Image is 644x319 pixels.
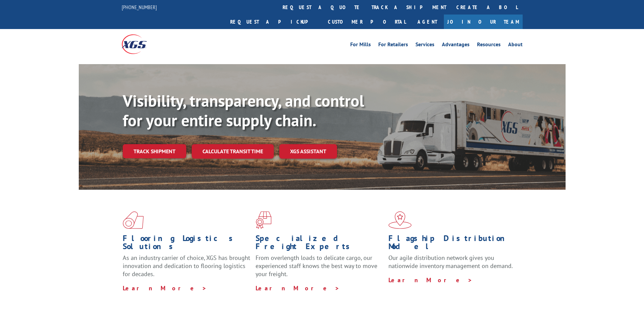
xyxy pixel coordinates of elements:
a: Join Our Team [444,15,523,29]
a: Request a pickup [225,15,323,29]
a: Resources [477,42,501,49]
img: xgs-icon-flagship-distribution-model-red [388,211,412,229]
a: For Retailers [378,42,408,49]
span: Our agile distribution network gives you nationwide inventory management on demand. [388,254,513,270]
a: Services [415,42,434,49]
a: Calculate transit time [192,144,274,159]
p: From overlength loads to delicate cargo, our experienced staff knows the best way to move your fr... [256,254,383,284]
img: xgs-icon-total-supply-chain-intelligence-red [123,211,144,229]
b: Visibility, transparency, and control for your entire supply chain. [123,90,364,131]
h1: Specialized Freight Experts [256,234,383,254]
a: [PHONE_NUMBER] [122,4,157,10]
a: Track shipment [123,144,186,158]
h1: Flooring Logistics Solutions [123,234,251,254]
a: Learn More > [123,284,207,292]
a: Advantages [442,42,470,49]
a: About [508,42,523,49]
a: For Mills [350,42,371,49]
a: Customer Portal [323,15,411,29]
span: As an industry carrier of choice, XGS has brought innovation and dedication to flooring logistics... [123,254,250,278]
a: XGS ASSISTANT [279,144,337,159]
a: Learn More > [256,284,340,292]
a: Learn More > [388,276,473,284]
h1: Flagship Distribution Model [388,234,516,254]
a: Agent [411,15,444,29]
img: xgs-icon-focused-on-flooring-red [256,211,271,229]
